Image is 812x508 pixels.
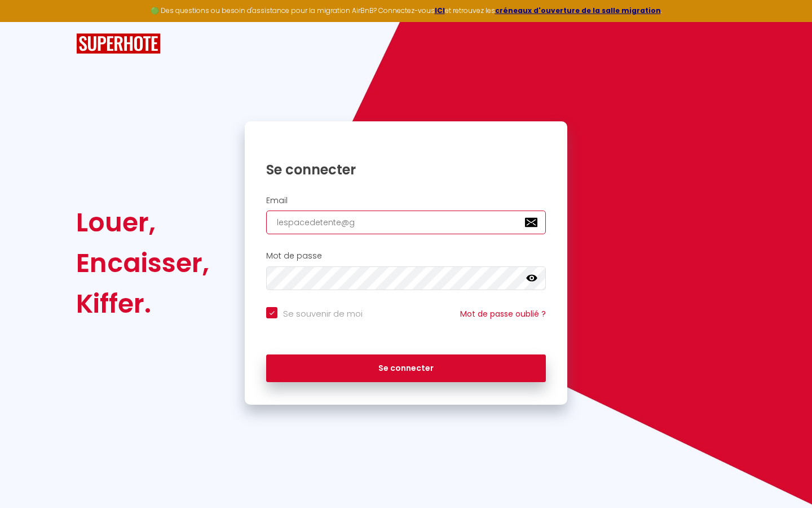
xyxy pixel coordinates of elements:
[266,251,546,261] h2: Mot de passe
[495,6,661,15] a: créneaux d'ouverture de la salle migration
[266,196,546,205] h2: Email
[266,211,546,234] input: Ton Email
[9,5,43,38] button: Ouvrir le widget de chat LiveChat
[266,354,546,383] button: Se connecter
[435,6,445,15] a: ICI
[76,202,209,243] div: Louer,
[76,33,161,54] img: SuperHote logo
[460,308,546,319] a: Mot de passe oublié ?
[76,283,209,324] div: Kiffer.
[266,161,546,178] h1: Se connecter
[76,243,209,283] div: Encaisser,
